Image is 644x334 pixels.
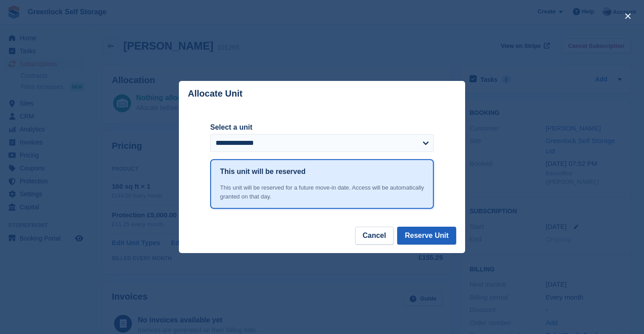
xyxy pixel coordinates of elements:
[210,122,434,133] label: Select a unit
[188,89,242,99] p: Allocate Unit
[220,166,305,177] h1: This unit will be reserved
[220,183,424,201] div: This unit will be reserved for a future move-in date. Access will be automatically granted on tha...
[621,9,635,23] button: close
[355,227,394,245] button: Cancel
[397,227,456,245] button: Reserve Unit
